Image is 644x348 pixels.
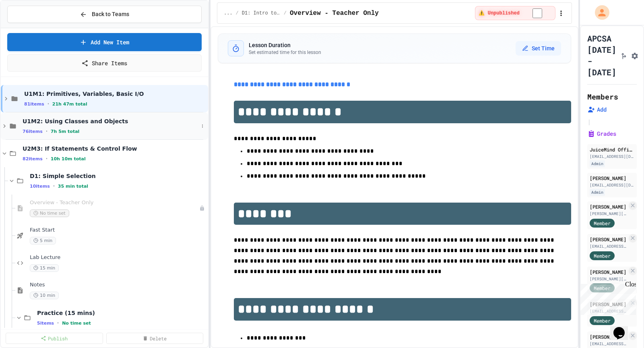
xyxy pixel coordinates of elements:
[62,321,91,326] span: No time set
[30,227,206,234] span: Fast Start
[236,10,239,17] span: /
[249,41,321,49] h3: Lesson Duration
[587,117,591,126] span: |
[92,10,129,19] span: Back to Teams
[516,41,561,56] button: Set Time
[284,10,287,17] span: /
[594,317,611,324] span: Member
[590,182,634,188] div: [EMAIL_ADDRESS][DOMAIN_NAME]
[590,160,605,167] div: Admin
[7,33,202,51] a: Add New Item
[590,153,634,159] div: [EMAIL_ADDRESS][DOMAIN_NAME]
[577,281,636,315] iframe: chat widget
[30,292,59,299] span: 10 min
[7,54,202,72] a: Share Items
[52,101,87,107] span: 21h 47m total
[249,49,321,56] p: Set estimated time for this lesson
[594,220,611,227] span: Member
[7,6,202,23] button: Back to Teams
[30,282,206,288] span: Notes
[587,33,616,78] h1: APCSA [DATE] - [DATE]
[37,309,206,317] span: Practice (15 mins)
[590,211,627,217] div: [PERSON_NAME][EMAIL_ADDRESS][DOMAIN_NAME]
[24,90,206,97] span: U1M1: Primitives, Variables, Basic I/O
[53,183,55,189] span: •
[198,122,206,130] button: More options
[30,172,206,180] span: D1: Simple Selection
[523,8,552,18] input: publish toggle
[590,243,627,249] div: [EMAIL_ADDRESS][DOMAIN_NAME]
[242,10,281,17] span: D1: Intro to APCSA
[590,333,627,340] div: [PERSON_NAME]
[23,145,206,152] span: U2M3: If Statements & Control Flow
[587,91,618,102] h2: Members
[6,333,103,344] a: Publish
[51,156,86,162] span: 10h 10m total
[594,252,611,259] span: Member
[199,205,205,211] div: Unpublished
[590,146,634,153] div: JuiceMind Official
[590,236,627,243] div: [PERSON_NAME]
[23,129,43,134] span: 76 items
[37,321,54,326] span: 5 items
[30,237,56,244] span: 5 min
[30,264,59,272] span: 15 min
[587,130,616,138] button: Grades
[590,268,627,275] div: [PERSON_NAME]
[24,101,44,107] span: 81 items
[475,6,555,20] div: ⚠️ Students cannot see this content! Click the toggle to publish it and make it visible to your c...
[586,3,611,22] div: My Account
[479,10,519,17] span: ⚠️ Unpublished
[590,174,634,182] div: [PERSON_NAME]
[587,106,607,114] button: Add
[590,189,605,196] div: Admin
[57,320,59,326] span: •
[106,333,204,344] a: Delete
[47,101,49,107] span: •
[3,3,56,51] div: Chat with us now!Close
[30,184,50,189] span: 10 items
[590,276,627,282] div: [PERSON_NAME][EMAIL_ADDRESS][DOMAIN_NAME]
[30,199,199,206] span: Overview - Teacher Only
[51,129,80,134] span: 7h 5m total
[590,341,627,347] div: [EMAIL_ADDRESS][DOMAIN_NAME]
[290,8,379,18] span: Overview - Teacher Only
[224,10,233,17] span: ...
[23,118,198,125] span: U1M2: Using Classes and Objects
[610,316,636,340] iframe: chat widget
[23,156,43,162] span: 82 items
[590,203,627,210] div: [PERSON_NAME]
[30,254,206,261] span: Lab Lecture
[46,128,47,135] span: •
[619,50,627,60] button: Click to see fork details
[58,184,88,189] span: 35 min total
[631,50,639,60] button: Assignment Settings
[46,155,47,162] span: •
[30,209,69,217] span: No time set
